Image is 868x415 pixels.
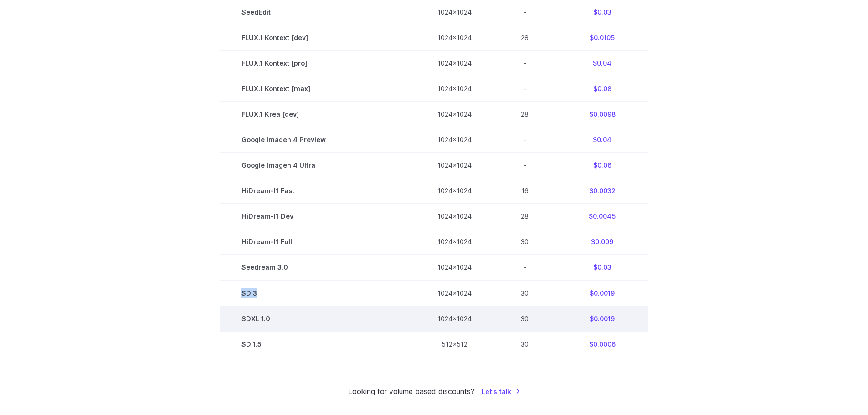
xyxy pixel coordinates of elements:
td: 1024x1024 [416,306,493,331]
td: 1024x1024 [416,204,493,229]
td: 28 [493,25,556,51]
td: $0.0019 [556,280,648,306]
small: Looking for volume based discounts? [348,386,474,398]
td: 30 [493,331,556,357]
td: 1024x1024 [416,229,493,255]
td: FLUX.1 Kontext [dev] [220,25,416,51]
td: 1024x1024 [416,102,493,127]
td: 1024x1024 [416,280,493,306]
td: $0.0032 [556,178,648,204]
td: - [493,127,556,153]
td: Google Imagen 4 Preview [220,127,416,153]
td: 1024x1024 [416,25,493,51]
td: SDXL 1.0 [220,306,416,331]
td: 1024x1024 [416,153,493,178]
td: - [493,153,556,178]
td: 1024x1024 [416,178,493,204]
td: 30 [493,280,556,306]
td: 1024x1024 [416,51,493,76]
td: SD 1.5 [220,331,416,357]
td: $0.0006 [556,331,648,357]
td: FLUX.1 Krea [dev] [220,102,416,127]
td: $0.0045 [556,204,648,229]
td: 28 [493,102,556,127]
td: 30 [493,306,556,331]
td: SD 3 [220,280,416,306]
td: HiDream-I1 Dev [220,204,416,229]
td: $0.009 [556,229,648,255]
td: 1024x1024 [416,76,493,102]
td: $0.08 [556,76,648,102]
td: Seedream 3.0 [220,255,416,280]
td: $0.04 [556,127,648,153]
td: $0.03 [556,255,648,280]
td: HiDream-I1 Fast [220,178,416,204]
a: Let's talk [482,386,520,397]
td: $0.0105 [556,25,648,51]
td: - [493,255,556,280]
td: $0.0019 [556,306,648,331]
td: $0.04 [556,51,648,76]
td: FLUX.1 Kontext [max] [220,76,416,102]
td: $0.06 [556,153,648,178]
td: 1024x1024 [416,127,493,153]
td: 30 [493,229,556,255]
td: 16 [493,178,556,204]
td: HiDream-I1 Full [220,229,416,255]
td: $0.0098 [556,102,648,127]
td: 1024x1024 [416,255,493,280]
td: Google Imagen 4 Ultra [220,153,416,178]
td: FLUX.1 Kontext [pro] [220,51,416,76]
td: - [493,76,556,102]
td: 512x512 [416,331,493,357]
td: - [493,51,556,76]
td: 28 [493,204,556,229]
